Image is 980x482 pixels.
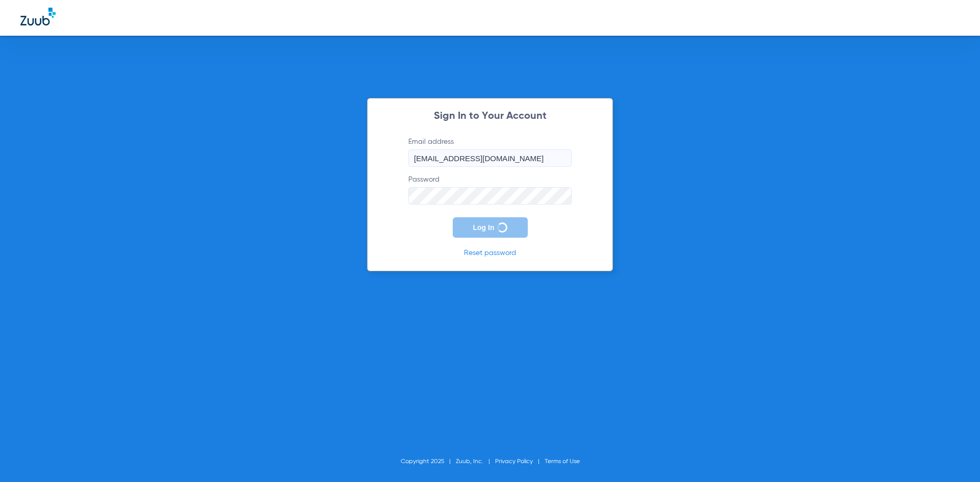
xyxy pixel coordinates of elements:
[401,456,456,467] li: Copyright 2025
[393,111,587,121] h2: Sign In to Your Account
[20,8,56,26] img: Zuub Logo
[408,149,572,167] input: Email address
[464,249,516,257] a: Reset password
[408,174,572,205] label: Password
[453,217,528,238] button: Log In
[408,187,572,205] input: Password
[495,459,533,465] a: Privacy Policy
[408,137,572,167] label: Email address
[545,459,580,465] a: Terms of Use
[473,223,495,232] span: Log In
[456,456,495,467] li: Zuub, Inc.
